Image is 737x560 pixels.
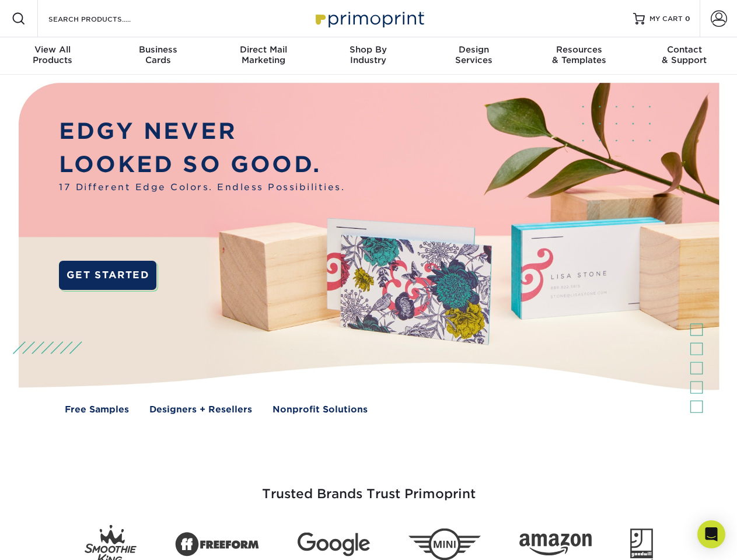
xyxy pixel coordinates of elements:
span: Shop By [316,44,421,55]
a: Direct MailMarketing [211,37,316,75]
span: MY CART [649,14,683,24]
h3: Trusted Brands Trust Primoprint [27,459,710,516]
span: 0 [685,15,690,23]
a: Shop ByIndustry [316,37,421,75]
div: & Support [632,44,737,65]
input: SEARCH PRODUCTS..... [47,12,161,26]
iframe: Google Customer Reviews [3,524,99,556]
span: Contact [632,44,737,55]
p: EDGY NEVER [59,115,345,148]
a: Designers + Resellers [149,403,252,416]
img: Google [298,533,370,556]
a: Nonprofit Solutions [273,403,368,416]
div: Marketing [211,44,316,65]
div: Open Intercom Messenger [697,520,725,548]
span: Resources [526,44,631,55]
span: Design [421,44,526,55]
div: & Templates [526,44,631,65]
p: LOOKED SO GOOD. [59,148,345,181]
div: Services [421,44,526,65]
div: Cards [105,44,210,65]
a: Resources& Templates [526,37,631,75]
a: DesignServices [421,37,526,75]
a: Free Samples [65,403,129,416]
span: 17 Different Edge Colors. Endless Possibilities. [59,181,345,194]
a: Contact& Support [632,37,737,75]
a: BusinessCards [105,37,210,75]
span: Direct Mail [211,44,316,55]
div: Industry [316,44,421,65]
span: Business [105,44,210,55]
img: Amazon [519,534,592,556]
a: GET STARTED [59,261,156,290]
img: Primoprint [310,6,427,31]
img: Goodwill [630,528,653,560]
